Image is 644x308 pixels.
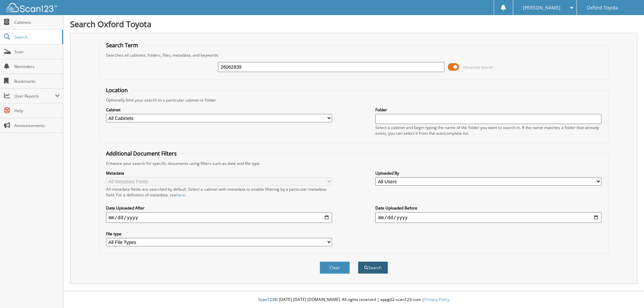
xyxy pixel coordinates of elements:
[103,42,142,49] legend: Search Term
[103,97,605,103] div: Optionally limit your search to a particular cabinet or folder
[375,125,601,136] div: Select a cabinet and begin typing the name of the folder you want to search in. If the name match...
[106,107,332,113] label: Cabinet
[106,170,332,176] label: Metadata
[375,205,601,211] label: Date Uploaded Before
[14,19,60,25] span: Cabinets
[14,93,55,99] span: User Reports
[14,64,60,69] span: Reminders
[14,49,60,55] span: Scan
[103,150,180,157] legend: Additional Document Filters
[375,212,601,223] input: end
[103,86,131,94] legend: Location
[106,205,332,211] label: Date Uploaded After
[14,34,59,40] span: Search
[63,292,644,308] div: © [DATE]-[DATE] [DOMAIN_NAME]. All rights reserved | appg02-scan123-com |
[7,3,57,12] img: scan123-logo-white.svg
[587,6,618,10] span: Oxford Toyota
[523,6,560,10] span: [PERSON_NAME]
[14,78,60,84] span: Bookmarks
[375,107,601,113] label: Folder
[320,261,350,274] button: Clear
[358,261,388,274] button: Search
[258,297,274,302] span: Scan123
[14,108,60,114] span: Help
[103,161,605,166] div: Enhance your search for specific documents using filters such as date and file type.
[424,297,449,302] a: Privacy Policy
[106,231,332,237] label: File type
[106,186,332,198] div: All metadata fields are searched by default. Select a cabinet with metadata to enable filtering b...
[176,192,185,198] a: here
[106,212,332,223] input: start
[375,170,601,176] label: Uploaded By
[610,276,644,308] iframe: Chat Widget
[103,52,605,58] div: Searches all cabinets, folders, files, metadata, and keywords
[14,123,60,128] span: Announcements
[70,18,637,29] h1: Search Oxford Toyota
[463,65,493,70] span: Advanced Search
